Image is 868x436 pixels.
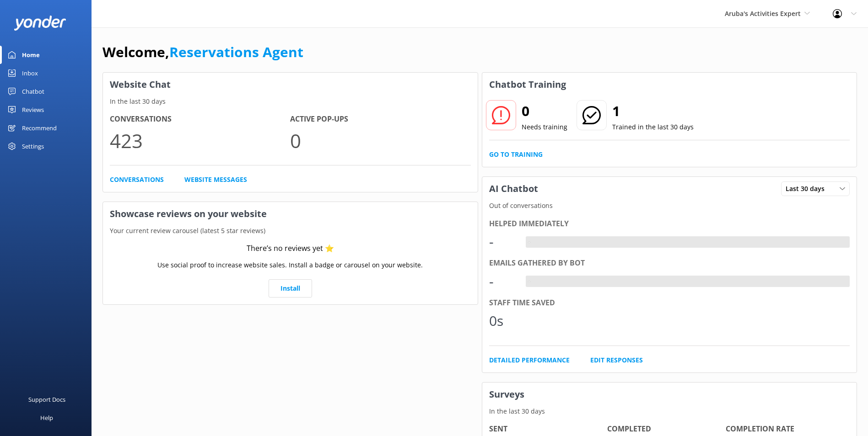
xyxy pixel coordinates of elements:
[103,73,478,96] h3: Website Chat
[489,149,543,160] a: Go to Training
[612,100,694,122] h2: 1
[169,43,303,61] a: Reservations Agent
[110,113,290,125] h4: Conversations
[110,175,164,185] a: Conversations
[725,9,801,18] span: Aruba's Activities Expert
[22,119,57,137] div: Recommend
[102,41,303,63] h1: Welcome,
[14,16,66,31] img: yonder-white-logo.png
[489,310,517,332] div: 0s
[489,355,570,365] a: Detailed Performance
[612,122,694,132] p: Trained in the last 30 days
[290,113,470,125] h4: Active Pop-ups
[526,236,533,248] div: -
[184,175,247,185] a: Website Messages
[489,257,850,269] div: Emails gathered by bot
[103,226,478,236] p: Your current review carousel (latest 5 star reviews)
[482,383,857,406] h3: Surveys
[22,137,44,155] div: Settings
[157,260,423,270] p: Use social proof to increase website sales. Install a badge or carousel on your website.
[482,73,573,96] h3: Chatbot Training
[482,406,857,416] p: In the last 30 days
[103,96,478,106] p: In the last 30 days
[22,46,40,64] div: Home
[522,122,567,132] p: Needs training
[590,355,643,365] a: Edit Responses
[489,423,608,435] h4: Sent
[110,125,290,156] p: 423
[489,218,850,230] div: Helped immediately
[269,279,312,298] a: Install
[489,271,517,292] div: -
[482,201,857,211] p: Out of conversations
[786,184,830,194] span: Last 30 days
[22,64,38,82] div: Inbox
[22,82,44,101] div: Chatbot
[522,100,567,122] h2: 0
[22,101,44,119] div: Reviews
[40,409,53,427] div: Help
[290,125,470,156] p: 0
[726,423,844,435] h4: Completion Rate
[489,297,850,309] div: Staff time saved
[526,276,533,287] div: -
[482,177,545,201] h3: AI Chatbot
[489,231,517,253] div: -
[247,243,334,255] div: There’s no reviews yet ⭐
[28,390,65,409] div: Support Docs
[607,423,726,435] h4: Completed
[103,202,478,226] h3: Showcase reviews on your website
